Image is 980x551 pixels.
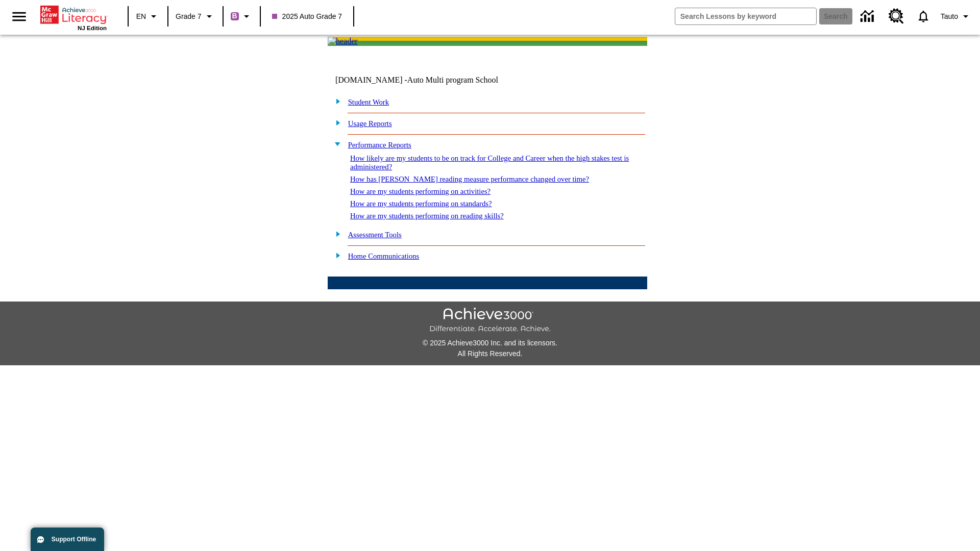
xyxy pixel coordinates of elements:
[330,96,341,106] img: plus.gif
[330,139,341,148] img: minus.gif
[348,252,420,260] a: Home Communications
[350,199,492,208] a: How are my students performing on standards?
[348,119,392,128] a: Usage Reports
[52,536,96,543] span: Support Offline
[171,7,219,26] button: Grade: Grade 7, Select a grade
[31,528,104,551] button: Support Offline
[350,175,589,183] a: How has [PERSON_NAME] reading measure performance changed over time?
[136,11,146,22] span: EN
[4,2,34,32] button: Open side menu
[328,37,358,46] img: header
[350,187,491,195] a: How are my students performing on activities?
[350,154,629,171] a: How likely are my students to be on track for College and Career when the high stakes test is adm...
[350,212,504,220] a: How are my students performing on reading skills?
[675,8,816,24] input: search field
[335,76,523,85] td: [DOMAIN_NAME] -
[330,229,341,238] img: plus.gif
[348,141,411,149] a: Performance Reports
[40,4,107,31] div: Home
[330,251,341,260] img: plus.gif
[348,231,402,239] a: Assessment Tools
[910,3,937,30] a: Notifications
[348,98,389,106] a: Student Work
[232,10,237,22] span: B
[330,118,341,127] img: plus.gif
[132,7,164,26] button: Language: EN, Select a language
[429,308,551,334] img: Achieve3000 Differentiate Accelerate Achieve
[78,25,107,31] span: NJ Edition
[407,76,498,84] nobr: Auto Multi program School
[176,11,202,22] span: Grade 7
[227,7,257,26] button: Boost Class color is purple. Change class color
[941,11,958,22] span: Tauto
[854,3,883,31] a: Data Center
[883,3,910,30] a: Resource Center, Will open in new tab
[937,7,976,26] button: Profile/Settings
[272,11,342,22] span: 2025 Auto Grade 7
